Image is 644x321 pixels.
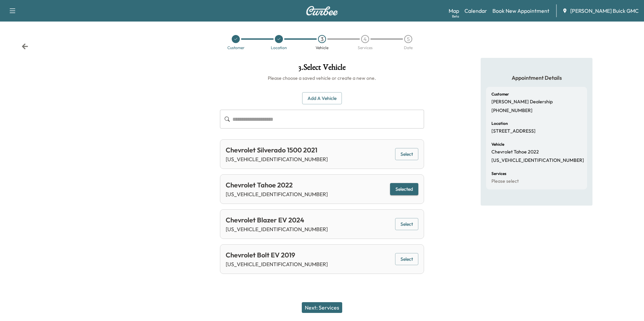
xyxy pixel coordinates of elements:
div: Chevrolet Blazer EV 2024 [226,215,328,225]
button: Add a Vehicle [302,92,342,105]
button: Select [395,148,418,160]
div: Chevrolet Tahoe 2022 [226,180,328,190]
div: Date [404,46,413,50]
a: MapBeta [449,7,459,15]
p: [US_VEHICLE_IDENTIFICATION_NUMBER] [226,260,328,268]
p: [PHONE_NUMBER] [491,108,533,114]
a: Book New Appointment [492,7,549,15]
h6: Please choose a saved vehicle or create a new one. [220,75,424,81]
button: Select [395,253,418,265]
p: [US_VEHICLE_IDENTIFICATION_NUMBER] [226,190,328,198]
p: [US_VEHICLE_IDENTIFICATION_NUMBER] [491,157,584,164]
button: Select [395,218,418,230]
h6: Services [491,172,506,176]
h6: Vehicle [491,142,504,146]
div: Customer [227,46,245,50]
h6: Customer [491,92,509,96]
div: Beta [452,14,459,19]
div: Chevrolet Bolt EV 2019 [226,250,328,260]
a: Calendar [464,7,487,15]
div: Chevrolet Silverado 1500 2021 [226,145,328,155]
p: [STREET_ADDRESS] [491,128,536,134]
h1: 3 . Select Vehicle [220,63,424,75]
p: Chevrolet Tahoe 2022 [491,149,539,155]
div: Services [358,46,373,50]
button: Selected [390,183,418,195]
p: [US_VEHICLE_IDENTIFICATION_NUMBER] [226,155,328,163]
h6: Location [491,121,508,126]
img: Curbee Logo [306,6,338,15]
p: [US_VEHICLE_IDENTIFICATION_NUMBER] [226,225,328,233]
div: 5 [404,35,412,43]
h5: Appointment Details [486,74,587,81]
div: 4 [361,35,369,43]
div: Vehicle [316,46,328,50]
p: [PERSON_NAME] Dealership [491,99,553,105]
p: Please select [491,178,519,184]
div: Back [22,43,28,50]
div: Location [271,46,287,50]
button: Next: Services [302,302,342,313]
span: [PERSON_NAME] Buick GMC [570,7,639,15]
div: 3 [318,35,326,43]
